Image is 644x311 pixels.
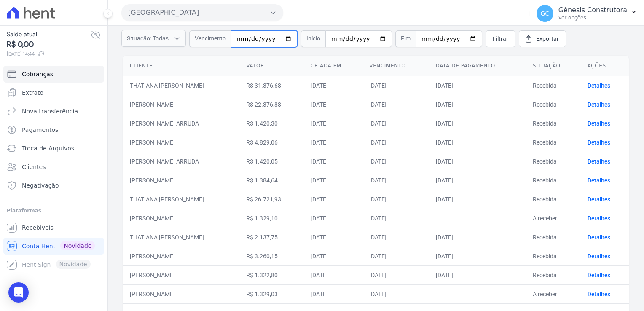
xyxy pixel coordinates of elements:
[22,242,55,250] span: Conta Hent
[7,39,91,50] span: R$ 0,00
[7,50,91,58] span: [DATE] 14:44
[558,14,627,21] p: Ver opções
[8,282,29,303] div: Open Intercom Messenger
[22,144,74,153] span: Troca de Arquivos
[123,209,239,228] td: [PERSON_NAME]
[526,56,581,76] th: Situação
[493,35,508,43] span: Filtrar
[362,152,429,171] td: [DATE]
[362,209,429,228] td: [DATE]
[304,76,362,95] td: [DATE]
[304,152,362,171] td: [DATE]
[429,228,526,247] td: [DATE]
[304,114,362,133] td: [DATE]
[526,247,581,265] td: Recebida
[22,88,43,97] span: Extrato
[429,76,526,95] td: [DATE]
[588,291,610,298] a: Detalhes
[588,253,610,260] a: Detalhes
[3,140,104,157] a: Troca de Arquivos
[304,265,362,284] td: [DATE]
[3,158,104,175] a: Clientes
[526,133,581,152] td: Recebida
[588,139,610,146] a: Detalhes
[429,190,526,209] td: [DATE]
[22,107,78,115] span: Nova transferência
[7,30,91,39] span: Saldo atual
[239,171,304,190] td: R$ 1.384,64
[526,114,581,133] td: Recebida
[581,56,629,76] th: Ações
[526,76,581,95] td: Recebida
[536,35,559,43] span: Exportar
[486,30,515,47] a: Filtrar
[121,30,186,47] button: Situação: Todas
[429,56,526,76] th: Data de pagamento
[304,228,362,247] td: [DATE]
[304,247,362,265] td: [DATE]
[362,265,429,284] td: [DATE]
[395,30,416,47] span: Fim
[123,171,239,190] td: [PERSON_NAME]
[304,133,362,152] td: [DATE]
[123,114,239,133] td: [PERSON_NAME] ARRUDA
[3,66,104,83] a: Cobranças
[239,56,304,76] th: Valor
[362,171,429,190] td: [DATE]
[588,215,610,222] a: Detalhes
[123,76,239,95] td: THATIANA [PERSON_NAME]
[362,228,429,247] td: [DATE]
[127,34,169,43] span: Situação: Todas
[362,114,429,133] td: [DATE]
[526,190,581,209] td: Recebida
[588,272,610,279] a: Detalhes
[189,30,231,47] span: Vencimento
[123,228,239,247] td: THATIANA [PERSON_NAME]
[22,223,54,232] span: Recebíveis
[7,206,101,216] div: Plataformas
[239,284,304,303] td: R$ 1.329,03
[239,133,304,152] td: R$ 4.829,06
[239,95,304,114] td: R$ 22.376,88
[530,2,644,25] button: GC Gênesis Construtora Ver opções
[239,209,304,228] td: R$ 1.329,10
[3,84,104,101] a: Extrato
[22,70,53,78] span: Cobranças
[239,190,304,209] td: R$ 26.721,93
[540,11,549,16] span: GC
[429,95,526,114] td: [DATE]
[304,56,362,76] th: Criada em
[362,247,429,265] td: [DATE]
[239,76,304,95] td: R$ 31.376,68
[3,238,104,255] a: Conta Hent Novidade
[304,284,362,303] td: [DATE]
[123,152,239,171] td: [PERSON_NAME] ARRUDA
[429,133,526,152] td: [DATE]
[526,152,581,171] td: Recebida
[362,133,429,152] td: [DATE]
[588,101,610,108] a: Detalhes
[123,133,239,152] td: [PERSON_NAME]
[362,95,429,114] td: [DATE]
[123,247,239,265] td: [PERSON_NAME]
[304,171,362,190] td: [DATE]
[429,265,526,284] td: [DATE]
[123,56,239,76] th: Cliente
[239,265,304,284] td: R$ 1.322,80
[123,95,239,114] td: [PERSON_NAME]
[304,95,362,114] td: [DATE]
[22,181,59,190] span: Negativação
[429,152,526,171] td: [DATE]
[3,219,104,236] a: Recebíveis
[588,234,610,241] a: Detalhes
[301,30,325,47] span: Início
[588,196,610,203] a: Detalhes
[121,4,283,21] button: [GEOGRAPHIC_DATA]
[588,120,610,127] a: Detalhes
[362,190,429,209] td: [DATE]
[519,30,566,47] a: Exportar
[123,284,239,303] td: [PERSON_NAME]
[588,82,610,89] a: Detalhes
[588,158,610,165] a: Detalhes
[60,241,95,250] span: Novidade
